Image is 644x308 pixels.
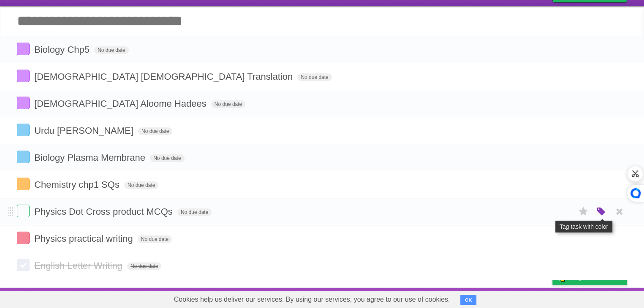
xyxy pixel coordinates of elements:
label: Done [17,151,30,163]
label: Done [17,97,30,109]
label: Done [17,178,30,190]
label: Done [17,70,30,82]
span: Physics practical writing [34,233,135,244]
label: Done [17,124,30,136]
span: No due date [138,235,172,243]
label: Done [17,205,30,217]
span: Biology Chp5 [34,44,92,55]
span: No due date [177,208,212,216]
label: Done [17,232,30,244]
label: Star task [576,205,592,219]
a: Privacy [541,290,563,306]
span: No due date [124,181,158,189]
span: No due date [127,262,161,270]
span: Cookies help us deliver our services. By using our services, you agree to our use of cookies. [166,291,459,308]
span: No due date [297,73,332,81]
span: [DEMOGRAPHIC_DATA] Aloome Hadees [34,98,209,109]
a: About [440,290,458,306]
span: Chemistry chp1 SQs [34,179,122,190]
span: Buy me a coffee [570,270,623,285]
button: OK [460,295,477,305]
label: Done [17,259,30,271]
a: Developers [468,290,502,306]
a: Suggest a feature [574,290,627,306]
span: No due date [211,100,245,108]
span: English Letter Writing [34,260,125,271]
span: No due date [150,154,184,162]
span: [DEMOGRAPHIC_DATA] [DEMOGRAPHIC_DATA] Translation [34,71,295,82]
span: Physics Dot Cross product MCQs [34,206,175,217]
span: No due date [94,46,128,54]
span: Urdu [PERSON_NAME] [34,125,136,136]
a: Terms [513,290,531,306]
span: No due date [138,127,172,135]
span: Biology Plasma Membrane [34,152,147,163]
label: Done [17,43,30,55]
